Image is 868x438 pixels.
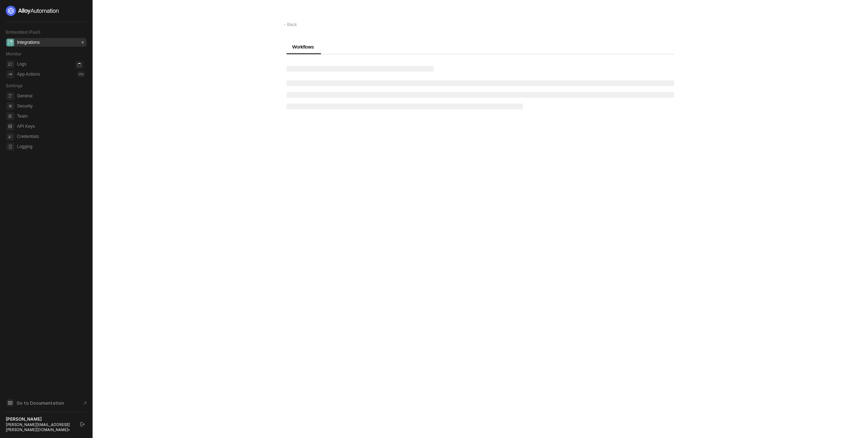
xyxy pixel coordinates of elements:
[6,416,74,422] div: [PERSON_NAME]
[17,142,85,151] span: Logging
[7,92,14,100] span: general
[6,6,59,16] img: logo
[7,60,14,68] span: icon-logs
[80,39,85,45] div: 0
[17,39,40,46] div: Integrations
[17,400,64,406] span: Go to Documentation
[17,132,85,141] span: Credentials
[77,71,85,77] div: 0 %
[7,133,14,140] span: credentials
[7,71,14,78] span: icon-app-actions
[17,122,85,131] span: API Keys
[6,399,87,407] a: Knowledge Base
[76,61,83,69] span: icon-loader
[6,6,86,16] a: logo
[6,51,22,56] span: Monitor
[17,92,85,100] span: General
[7,143,14,151] span: logging
[7,39,14,46] span: integrations
[283,22,287,27] span: ←
[283,22,297,28] div: Back
[81,400,89,407] span: document-arrow
[292,44,314,50] span: Workflows
[17,71,40,77] div: App Actions
[7,102,14,110] span: security
[17,61,26,67] div: Logs
[6,29,41,35] span: Embedded iPaaS
[6,422,74,432] div: [PERSON_NAME][EMAIL_ADDRESS][PERSON_NAME][DOMAIN_NAME] •
[7,113,14,120] span: team
[17,112,85,121] span: Team
[7,399,14,407] span: documentation
[7,123,14,130] span: api-key
[17,102,85,110] span: Security
[6,83,22,88] span: Settings
[80,422,85,426] span: logout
